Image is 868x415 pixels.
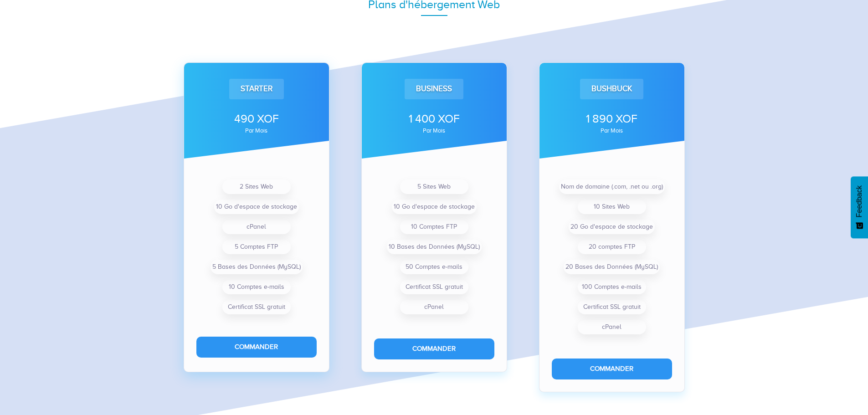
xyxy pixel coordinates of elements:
span: Feedback [855,185,863,217]
li: 5 Comptes FTP [222,240,291,254]
li: 10 Bases des Données (MySQL) [387,240,482,254]
button: Commander [196,337,317,357]
div: 1 890 XOF [552,111,672,127]
li: 50 Comptes e-mails [400,260,468,274]
li: 10 Sites Web [578,200,646,214]
li: 20 Go d'espace de stockage [569,220,655,234]
li: 10 Go d'espace de stockage [214,200,299,214]
li: 20 comptes FTP [578,240,646,254]
div: 1 400 XOF [374,111,494,127]
div: par mois [196,128,317,133]
li: Nom de domaine (.com, .net ou .org) [559,179,665,194]
div: Starter [229,79,284,99]
li: 5 Sites Web [400,179,468,194]
li: cPanel [222,220,291,234]
li: cPanel [578,320,646,334]
iframe: Drift Widget Chat Controller [822,369,857,404]
li: Certificat SSL gratuit [400,280,468,294]
li: 2 Sites Web [222,179,291,194]
div: Business [405,79,463,99]
li: 100 Comptes e-mails [578,280,646,294]
li: Certificat SSL gratuit [578,300,646,314]
li: cPanel [400,300,468,314]
li: 10 Go d'espace de stockage [392,200,477,214]
button: Commander [552,359,672,379]
li: 5 Bases des Données (MySQL) [211,260,303,274]
li: 20 Bases des Données (MySQL) [564,260,660,274]
div: 490 XOF [196,111,317,127]
li: Certificat SSL gratuit [222,300,291,314]
button: Commander [374,338,494,359]
li: 10 Comptes e-mails [222,280,291,294]
div: Bushbuck [580,79,643,99]
li: 10 Comptes FTP [400,220,468,234]
div: par mois [552,128,672,133]
div: par mois [374,128,494,133]
button: Feedback - Afficher l’enquête [851,176,868,238]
